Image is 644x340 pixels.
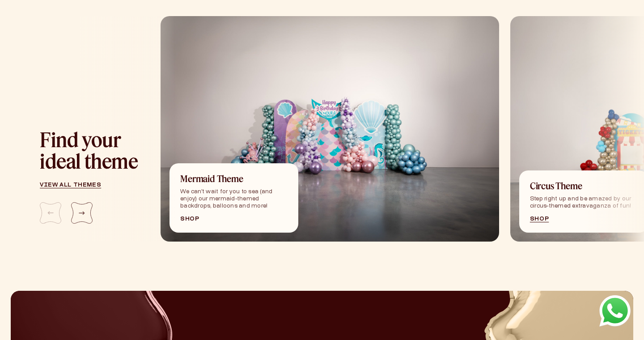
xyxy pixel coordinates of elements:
[71,202,93,224] div: Next slide
[180,217,288,222] a: Shop
[530,195,637,210] div: Step right up and be amazed by our circus-themed extravaganza of fun!
[40,129,141,172] h3: Find your ideal theme
[530,181,637,190] h6: Circus Theme
[161,16,499,242] div: 1 / 5
[180,188,288,210] div: We can't wait for you to sea (and enjoy) our mermaid-themed backdrops, balloons and more!
[40,183,141,188] a: view all themes
[180,174,288,183] h6: Mermaid Theme
[530,217,637,222] a: Shop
